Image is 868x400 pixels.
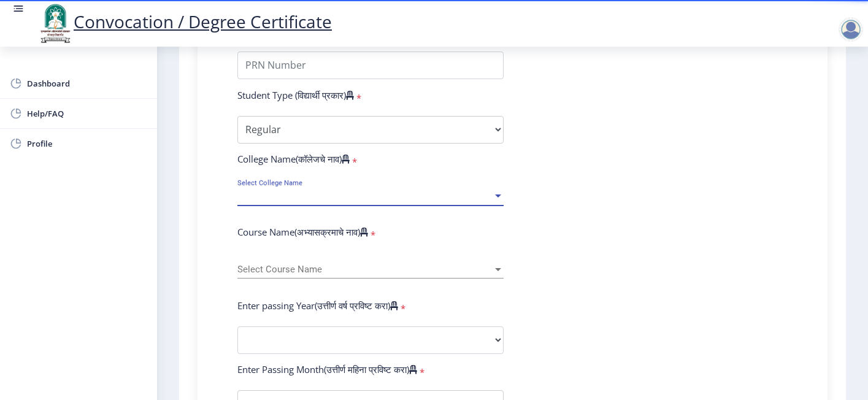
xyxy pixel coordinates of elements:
input: PRN Number [237,52,504,79]
label: Enter passing Year(उत्तीर्ण वर्ष प्रविष्ट करा) [237,299,398,312]
span: Select Course Name [237,264,493,275]
label: Course Name(अभ्यासक्रमाचे नाव) [237,226,368,238]
a: Convocation / Degree Certificate [37,10,332,33]
img: logo [37,2,74,44]
span: Profile [27,136,147,151]
span: Help/FAQ [27,106,147,121]
label: College Name(कॉलेजचे नाव) [237,153,350,165]
label: Enter Passing Month(उत्तीर्ण महिना प्रविष्ट करा) [237,363,417,375]
label: Student Type (विद्यार्थी प्रकार) [237,89,354,101]
span: Select College Name [237,191,493,201]
span: Dashboard [27,76,147,91]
